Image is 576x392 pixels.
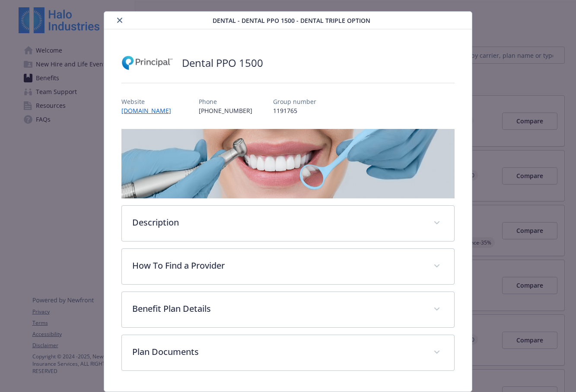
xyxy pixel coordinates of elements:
div: How To Find a Provider [122,249,454,284]
div: Plan Documents [122,335,454,370]
div: Description [122,206,454,241]
p: Phone [199,97,252,106]
p: Plan Documents [132,345,423,358]
div: details for plan Dental - Dental PPO 1500 - Dental Triple Option [57,11,518,392]
img: Principal Financial Group Inc [121,50,173,76]
button: close [115,15,125,25]
h2: Dental PPO 1500 [182,56,263,70]
span: Dental - Dental PPO 1500 - Dental Triple Option [213,16,370,25]
p: Website [121,97,178,106]
div: Benefit Plan Details [122,292,454,327]
p: Description [132,216,423,229]
img: banner [121,129,455,198]
p: Benefit Plan Details [132,302,423,315]
p: Group number [273,97,316,106]
p: How To Find a Provider [132,259,423,272]
a: [DOMAIN_NAME] [121,107,178,115]
p: 1191765 [273,106,316,115]
p: [PHONE_NUMBER] [199,106,252,115]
